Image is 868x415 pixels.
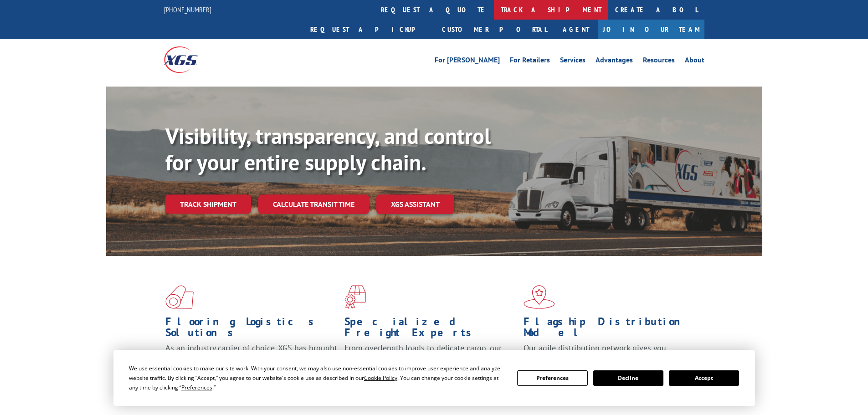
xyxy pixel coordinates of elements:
a: Resources [643,56,675,67]
span: As an industry carrier of choice, XGS has brought innovation and dedication to flooring logistics... [165,343,337,375]
a: Customer Portal [435,20,554,39]
span: Cookie Policy [364,374,397,382]
a: Advantages [596,56,633,67]
button: Preferences [517,370,587,386]
a: Calculate transit time [258,195,369,214]
a: Agent [554,20,598,39]
a: XGS ASSISTANT [376,195,454,214]
img: xgs-icon-focused-on-flooring-red [344,285,366,309]
button: Accept [669,370,739,386]
a: For Retailers [510,56,550,67]
div: Cookie Consent Prompt [113,350,755,406]
img: xgs-icon-flagship-distribution-model-red [524,285,555,309]
a: About [685,56,704,67]
p: From overlength loads to delicate cargo, our experienced staff knows the best way to move your fr... [344,343,517,383]
div: We use essential cookies to make our site work. With your consent, we may also use non-essential ... [129,364,506,392]
h1: Specialized Freight Experts [344,316,517,343]
a: Track shipment [165,195,251,214]
span: Preferences [181,384,212,391]
h1: Flooring Logistics Solutions [165,316,338,343]
a: Join Our Team [598,20,704,39]
h1: Flagship Distribution Model [524,316,696,343]
img: xgs-icon-total-supply-chain-intelligence-red [165,285,194,309]
span: Our agile distribution network gives you nationwide inventory management on demand. [524,343,691,364]
a: For [PERSON_NAME] [435,56,500,67]
b: Visibility, transparency, and control for your entire supply chain. [165,122,491,176]
a: [PHONE_NUMBER] [164,5,211,14]
a: Request a pickup [303,20,435,39]
a: Services [560,56,586,67]
button: Decline [593,370,663,386]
